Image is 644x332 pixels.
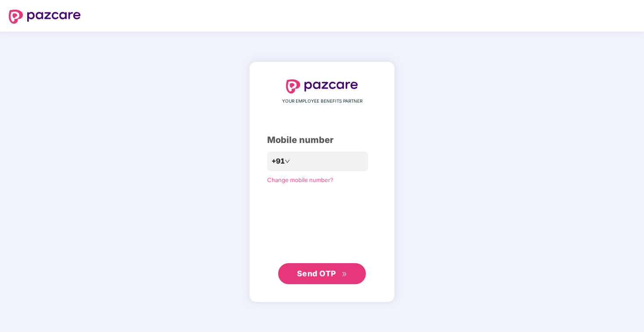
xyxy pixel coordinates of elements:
[285,159,290,164] span: down
[272,156,285,167] span: +91
[278,263,366,284] button: Send OTPdouble-right
[267,133,377,147] div: Mobile number
[286,79,358,93] img: logo
[297,269,336,278] span: Send OTP
[9,10,81,24] img: logo
[342,271,347,277] span: double-right
[282,98,362,105] span: YOUR EMPLOYEE BENEFITS PARTNER
[267,176,333,183] a: Change mobile number?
